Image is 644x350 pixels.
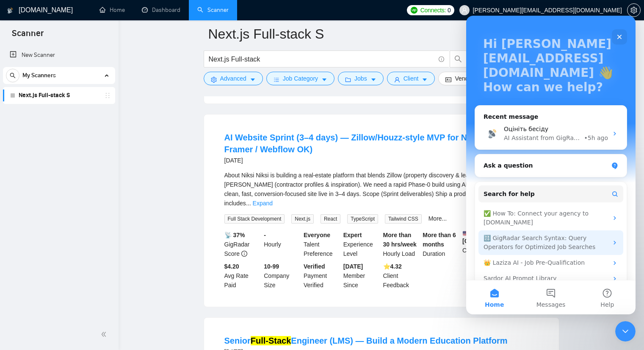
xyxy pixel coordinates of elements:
div: Talent Preference [302,230,342,258]
img: logo [7,4,13,17]
img: upwork-logo.png [411,7,417,14]
span: info-circle [439,56,444,62]
div: Hourly Load [381,230,421,258]
span: Full Stack Development [224,214,285,224]
a: Next.js Full-stack S [19,87,99,104]
span: search [450,55,466,63]
span: TypeScript [347,214,378,224]
span: folder [345,76,351,83]
a: New Scanner [10,47,108,64]
a: More... [428,215,447,222]
div: Member Since [342,262,381,290]
iframe: Intercom live chat [466,16,636,314]
span: Connects: [420,6,446,15]
span: ... [246,200,251,207]
b: [GEOGRAPHIC_DATA] [462,230,526,244]
span: user [462,7,467,13]
div: Company Size [262,262,302,290]
span: setting [627,7,640,14]
span: 0 [448,6,451,15]
b: [DATE] [343,263,363,270]
div: Experience Level [342,230,381,258]
button: search [6,69,19,82]
li: New Scanner [3,47,115,64]
div: [DATE] [224,155,539,165]
span: Next.js [291,214,314,224]
span: Jobs [354,74,367,83]
div: Payment Verified [302,262,342,290]
span: user [394,76,400,83]
span: caret-down [321,76,327,83]
mark: Full-Stack [251,336,291,345]
span: My Scanners [22,67,56,84]
div: Hourly [262,230,302,258]
b: More than 6 months [423,232,456,248]
span: search [6,73,19,78]
a: Expand [253,200,273,207]
div: Duration [421,230,461,258]
button: folderJobscaret-down [338,72,384,85]
b: ⭐️ 4.32 [383,263,402,270]
li: My Scanners [3,67,115,104]
b: More than 30 hrs/week [383,232,417,248]
a: homeHome [100,6,125,14]
span: caret-down [370,76,376,83]
span: caret-down [250,76,256,83]
b: - [264,232,266,238]
div: Avg Rate Paid [223,262,263,290]
span: Tailwind CSS [385,214,422,224]
span: React [321,214,340,224]
span: Client [404,74,419,83]
a: searchScanner [197,6,229,14]
b: 📡 37% [224,232,245,238]
iframe: Intercom live chat [615,321,636,342]
div: Client Feedback [381,262,421,290]
b: Expert [343,232,362,238]
button: idcardVendorcaret-down [438,72,490,85]
button: barsJob Categorycaret-down [266,72,334,85]
span: double-left [101,330,109,339]
span: Advanced [220,74,246,83]
button: search [450,50,467,67]
button: setting [627,3,641,17]
a: dashboardDashboard [142,6,180,14]
span: info-circle [241,251,247,257]
b: 10-99 [264,263,279,270]
span: Job Category [283,74,318,83]
div: About Niksi Niksi is building a real-estate platform that blends Zillow (property discovery & lea... [224,171,539,208]
a: AI Website Sprint (3–4 days) — Zillow/Houzz-style MVP for Niksi (Next.js / Framer / Webflow OK) [224,133,519,154]
span: Vendor [455,74,473,83]
input: Scanner name... [208,23,542,45]
span: setting [211,76,217,83]
a: setting [627,7,641,14]
a: SeniorFull-StackEngineer (LMS) — Build a Modern Education Platform [224,336,508,345]
button: userClientcaret-down [387,72,435,85]
b: Verified [304,263,325,270]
